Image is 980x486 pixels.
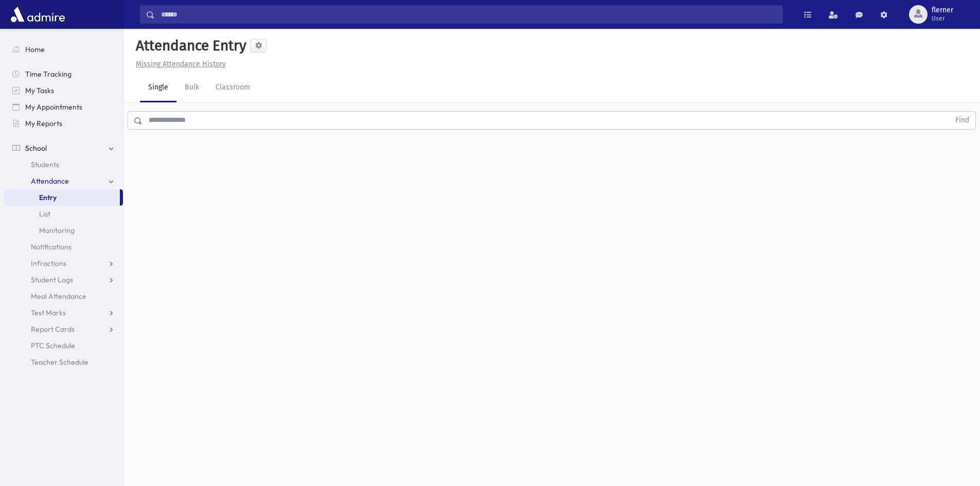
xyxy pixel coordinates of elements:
a: School [4,140,123,156]
span: Student Logs [31,275,73,284]
span: Infractions [31,259,66,268]
span: User [932,14,953,23]
u: Missing Attendance History [136,60,226,68]
span: flerner [932,6,953,14]
h5: Attendance Entry [132,37,246,55]
a: Report Cards [4,321,123,337]
input: Search [155,5,782,24]
span: Students [31,160,59,169]
a: Notifications [4,239,123,255]
span: Notifications [31,242,72,251]
a: Home [4,41,123,58]
a: Test Marks [4,304,123,321]
a: Monitoring [4,222,123,239]
a: Students [4,156,123,173]
img: AdmirePro [8,4,67,25]
a: PTC Schedule [4,337,123,354]
a: List [4,206,123,222]
a: Single [140,74,176,102]
span: List [39,209,50,219]
span: Attendance [31,176,69,186]
span: Teacher Schedule [31,357,88,367]
span: PTC Schedule [31,341,75,350]
span: My Tasks [25,86,54,95]
span: Monitoring [39,226,75,235]
span: Test Marks [31,308,66,317]
a: Entry [4,189,120,206]
a: Meal Attendance [4,288,123,304]
a: My Appointments [4,99,123,115]
a: Bulk [176,74,207,102]
a: Attendance [4,173,123,189]
a: Missing Attendance History [132,60,226,68]
span: Home [25,45,45,54]
span: My Appointments [25,102,82,112]
span: Report Cards [31,325,75,334]
a: My Reports [4,115,123,132]
button: Find [949,112,975,129]
a: Classroom [207,74,258,102]
a: Time Tracking [4,66,123,82]
span: Time Tracking [25,69,72,79]
a: Student Logs [4,272,123,288]
span: My Reports [25,119,62,128]
span: School [25,143,47,153]
a: My Tasks [4,82,123,99]
span: Meal Attendance [31,292,86,301]
a: Teacher Schedule [4,354,123,370]
span: Entry [39,193,57,202]
a: Infractions [4,255,123,272]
